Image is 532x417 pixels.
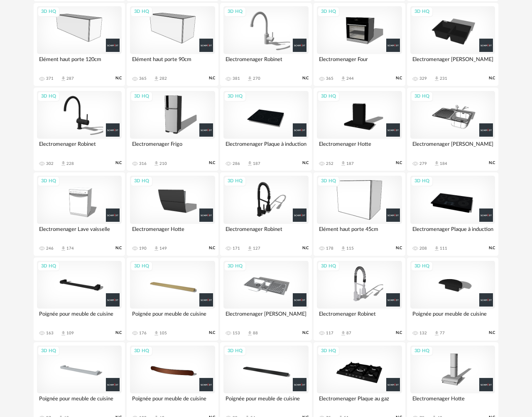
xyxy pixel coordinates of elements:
div: 371 [46,76,54,81]
span: Download icon [340,330,346,336]
div: Electromenager Four [317,54,402,71]
span: N.C [209,160,215,166]
div: 117 [326,331,333,336]
span: N.C [396,76,402,81]
span: Download icon [153,245,159,252]
div: Elément haut porte 90cm [130,54,215,71]
div: Electromenager [PERSON_NAME] [410,54,495,71]
a: 3D HQ Electromenager Lave vaisselle 246 Download icon 174 N.C [34,172,125,255]
div: 302 [46,161,54,166]
div: 287 [66,76,74,81]
span: Download icon [340,76,346,82]
span: Download icon [434,76,440,82]
span: N.C [302,245,309,251]
div: 3D HQ [130,7,153,17]
div: 3D HQ [317,346,340,356]
div: 176 [139,331,147,336]
span: Download icon [60,330,66,336]
div: Poignée pour meuble de cuisine [37,393,122,410]
div: Electromenager Robinet [223,224,309,240]
a: 3D HQ Elément haut porte 120cm 371 Download icon 287 N.C [34,3,125,86]
span: Download icon [340,160,346,167]
div: 279 [419,161,427,166]
div: 3D HQ [317,261,340,272]
div: 111 [440,246,447,251]
div: Electromenager Plaque à induction [223,139,309,155]
span: Download icon [434,160,440,167]
a: 3D HQ Elément haut porte 90cm 365 Download icon 282 N.C [127,3,218,86]
a: 3D HQ Electromenager Four 365 Download icon 244 N.C [314,3,405,86]
div: 208 [419,246,427,251]
a: 3D HQ Electromenager Hotte 190 Download icon 149 N.C [127,172,218,255]
span: Download icon [247,76,253,82]
div: 3D HQ [130,176,153,186]
span: N.C [115,160,122,166]
div: 171 [233,246,240,251]
div: 3D HQ [411,176,433,186]
div: Electromenager Lave vaisselle [37,224,122,240]
div: 3D HQ [317,176,340,186]
div: Electromenager Plaque au gaz [317,393,402,410]
span: Download icon [60,160,66,167]
div: 105 [159,331,167,336]
a: 3D HQ Poignée pour meuble de cuisine 132 Download icon 77 N.C [407,258,499,341]
div: 87 [346,331,351,336]
div: 365 [326,76,333,81]
a: 3D HQ Electromenager Robinet 117 Download icon 87 N.C [314,258,405,341]
span: N.C [396,160,402,166]
div: 3D HQ [411,7,433,17]
div: 365 [139,76,147,81]
span: Download icon [340,245,346,252]
div: Electromenager Plaque à induction [410,224,495,240]
div: 316 [139,161,147,166]
span: N.C [302,330,309,336]
div: Electromenager Robinet [317,309,402,325]
span: Download icon [153,76,159,82]
span: N.C [115,245,122,251]
span: N.C [489,245,495,251]
a: 3D HQ Electromenager Plaque à induction 286 Download icon 187 N.C [220,88,312,171]
div: 174 [66,246,74,251]
div: Electromenager Hotte [130,224,215,240]
span: Download icon [247,245,253,252]
div: 178 [326,246,333,251]
div: Poignée pour meuble de cuisine [130,309,215,325]
a: 3D HQ Poignée pour meuble de cuisine 176 Download icon 105 N.C [127,258,218,341]
div: 3D HQ [224,346,246,356]
span: Download icon [434,330,440,336]
div: Poignée pour meuble de cuisine [223,393,309,410]
a: 3D HQ Electromenager Plaque à induction 208 Download icon 111 N.C [407,172,499,255]
a: 3D HQ Elément haut porte 45cm 178 Download icon 115 N.C [314,172,405,255]
a: 3D HQ Electromenager Robinet 381 Download icon 270 N.C [220,3,312,86]
span: Download icon [60,245,66,252]
div: 270 [253,76,260,81]
span: Download icon [153,160,159,167]
div: 3D HQ [224,176,246,186]
div: 3D HQ [37,7,60,17]
div: 187 [346,161,354,166]
div: 3D HQ [224,261,246,272]
div: Elément haut porte 45cm [317,224,402,240]
div: 190 [139,246,147,251]
div: Electromenager Robinet [223,54,309,71]
a: 3D HQ Electromenager Robinet 302 Download icon 228 N.C [34,88,125,171]
div: 3D HQ [411,261,433,272]
div: 246 [46,246,54,251]
div: 163 [46,331,54,336]
div: 3D HQ [37,176,60,186]
div: 3D HQ [411,346,433,356]
span: Download icon [434,245,440,252]
div: 3D HQ [130,261,153,272]
div: 210 [159,161,167,166]
div: 228 [66,161,74,166]
div: 3D HQ [317,7,340,17]
span: N.C [489,330,495,336]
div: 3D HQ [411,91,433,102]
div: 381 [233,76,240,81]
div: 3D HQ [130,91,153,102]
div: Electromenager Frigo [130,139,215,155]
div: 77 [440,331,445,336]
div: 3D HQ [37,261,60,272]
div: Electromenager Hotte [410,393,495,410]
div: Elément haut porte 120cm [37,54,122,71]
